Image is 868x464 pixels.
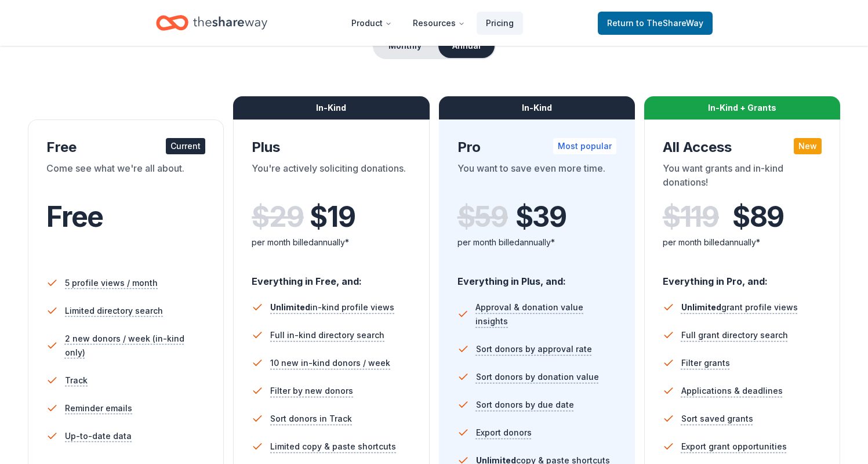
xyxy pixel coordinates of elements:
span: Free [46,200,103,234]
span: 2 new donors / week (in-kind only) [65,332,205,360]
span: $ 19 [310,201,355,233]
span: Applications & deadlines [681,384,783,398]
span: to TheShareWay [636,18,703,28]
div: New [794,138,822,154]
span: Unlimited [270,302,310,312]
span: $ 39 [515,201,566,233]
div: All Access [663,138,822,157]
span: Sort donors by approval rate [476,342,592,356]
div: per month billed annually* [252,235,411,249]
span: Filter grants [681,356,730,370]
div: per month billed annually* [663,235,822,249]
div: Current [166,138,205,154]
span: Full in-kind directory search [270,328,384,342]
span: 5 profile views / month [65,276,158,290]
button: Resources [404,12,474,35]
div: Free [46,138,205,157]
span: Limited directory search [65,304,163,318]
span: Reminder emails [65,401,132,415]
span: Export grant opportunities [681,440,787,454]
span: 10 new in-kind donors / week [270,356,390,370]
div: You want grants and in-kind donations! [663,161,822,194]
div: Pro [457,138,616,157]
div: per month billed annually* [457,235,616,249]
div: Everything in Pro, and: [663,264,822,289]
a: Returnto TheShareWay [598,12,713,35]
span: Sort donors by donation value [476,370,599,384]
button: Annual [438,34,495,58]
span: Limited copy & paste shortcuts [270,440,396,454]
span: Up-to-date data [65,429,132,443]
span: Filter by new donors [270,384,353,398]
span: Sort saved grants [681,412,753,426]
span: Sort donors by due date [476,398,574,412]
div: Everything in Plus, and: [457,264,616,289]
div: In-Kind + Grants [644,96,840,119]
div: You want to save even more time. [457,161,616,194]
div: You're actively soliciting donations. [252,161,411,194]
nav: Main [342,9,523,37]
span: Approval & donation value insights [475,300,616,328]
span: Unlimited [681,302,721,312]
span: $ 89 [732,201,784,233]
span: Sort donors in Track [270,412,352,426]
span: Export donors [476,426,532,440]
div: Everything in Free, and: [252,264,411,289]
div: Plus [252,138,411,157]
div: Come see what we're all about. [46,161,205,194]
span: Full grant directory search [681,328,788,342]
a: Home [156,9,267,37]
span: Return [607,16,703,30]
div: In-Kind [439,96,635,119]
button: Product [342,12,401,35]
button: Monthly [374,34,436,58]
a: Pricing [477,12,523,35]
span: Track [65,374,88,387]
span: in-kind profile views [270,302,394,312]
span: grant profile views [681,302,798,312]
div: Most popular [553,138,616,154]
div: In-Kind [233,96,429,119]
